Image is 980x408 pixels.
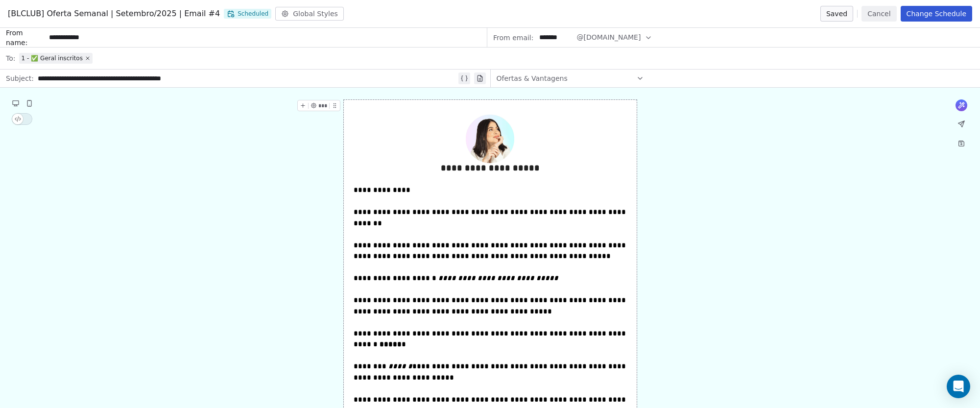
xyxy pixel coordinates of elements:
[6,28,45,48] span: From name:
[6,73,34,86] span: Subject:
[224,9,271,19] span: Scheduled
[861,6,896,22] button: Cancel
[275,7,344,21] button: Global Styles
[6,53,15,63] span: To:
[493,33,533,43] span: From email:
[497,73,568,83] span: Ofertas & Vantagens
[901,6,972,22] button: Change Schedule
[820,6,853,22] button: Saved
[947,375,970,398] div: Open Intercom Messenger
[576,32,641,43] span: @[DOMAIN_NAME]
[8,8,220,20] span: [BLCLUB] Oferta Semanal | Setembro/2025 | Email #4
[21,54,83,62] span: 1 - ✅ Geral inscritos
